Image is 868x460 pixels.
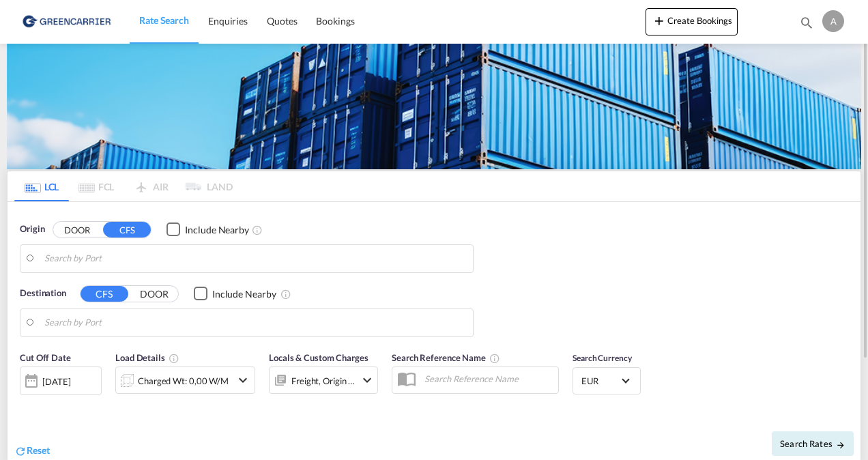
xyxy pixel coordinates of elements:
div: Include Nearby [185,223,249,237]
span: Search Rates [780,438,845,449]
span: Destination [20,287,66,300]
span: Bookings [316,15,354,27]
span: Search Currency [573,353,632,363]
div: [DATE] [42,375,70,388]
md-checkbox: Checkbox No Ink [167,222,249,237]
img: 609dfd708afe11efa14177256b0082fb.png [20,6,113,37]
img: GreenCarrierFCL_LCL.png [7,44,861,169]
button: DOOR [53,222,101,238]
span: Origin [20,222,44,236]
div: A [822,10,844,32]
div: icon-refreshReset [14,444,50,459]
button: Search Ratesicon-arrow-right [772,431,854,456]
input: Search by Port [44,313,466,333]
span: Locals & Custom Charges [269,352,368,363]
md-icon: icon-chevron-down [359,372,375,388]
md-icon: Chargeable Weight [169,353,179,364]
button: DOOR [130,286,178,302]
div: icon-magnify [799,15,814,35]
span: Quotes [267,15,297,27]
md-icon: icon-chevron-down [235,372,251,388]
button: icon-plus 400-fgCreate Bookings [646,8,738,35]
span: Search Reference Name [392,352,500,363]
span: Load Details [115,352,179,363]
input: Search by Port [44,248,466,269]
span: Reset [27,444,50,456]
md-icon: icon-refresh [14,445,27,457]
md-pagination-wrapper: Use the left and right arrow keys to navigate between tabs [14,171,233,201]
md-tab-item: LCL [14,171,69,201]
span: EUR [581,375,620,387]
div: Charged Wt: 0,00 W/M [138,371,229,390]
span: Cut Off Date [20,352,71,363]
md-icon: icon-arrow-right [836,440,845,450]
md-select: Select Currency: € EUREuro [580,371,633,390]
input: Search Reference Name [418,369,558,389]
md-icon: icon-magnify [799,15,814,30]
md-icon: Your search will be saved by the below given name [489,353,500,364]
button: CFS [103,222,151,238]
div: Freight Origin Destinationicon-chevron-down [269,366,378,394]
md-icon: icon-plus 400-fg [651,12,667,29]
button: CFS [81,286,128,302]
div: Charged Wt: 0,00 W/Micon-chevron-down [115,366,255,394]
div: Freight Origin Destination [291,371,356,390]
div: [DATE] [20,366,102,395]
md-checkbox: Checkbox No Ink [194,287,276,301]
md-icon: Unchecked: Ignores neighbouring ports when fetching rates.Checked : Includes neighbouring ports w... [252,225,263,235]
span: Enquiries [208,15,248,27]
div: Include Nearby [212,287,276,301]
md-datepicker: Select [20,394,30,412]
span: Rate Search [139,14,189,26]
md-icon: Unchecked: Ignores neighbouring ports when fetching rates.Checked : Includes neighbouring ports w... [280,289,291,300]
